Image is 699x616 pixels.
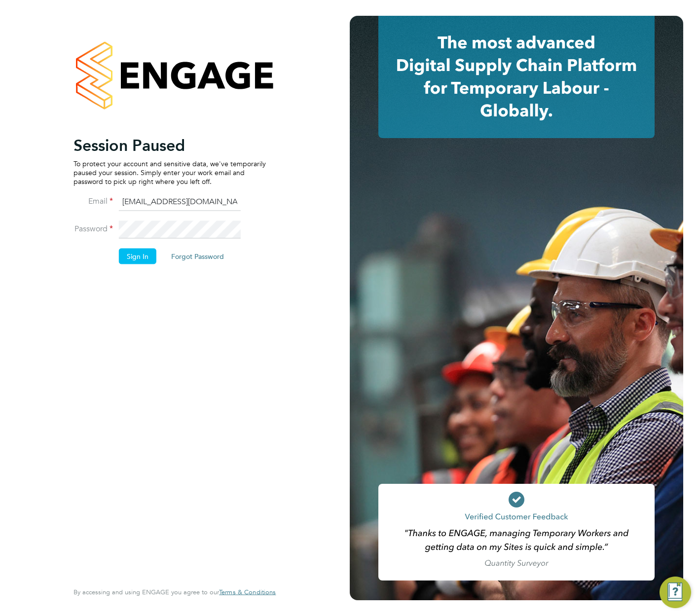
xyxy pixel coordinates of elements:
[74,588,276,596] span: By accessing and using ENGAGE you agree to our
[74,135,266,155] h2: Session Paused
[219,588,276,596] a: Terms & Conditions
[163,248,232,264] button: Forgot Password
[74,223,113,234] label: Password
[74,196,113,206] label: Email
[119,248,156,264] button: Sign In
[74,159,266,186] p: To protect your account and sensitive data, we've temporarily paused your session. Simply enter y...
[660,577,691,608] button: Engage Resource Center
[119,193,241,211] input: Enter your work email...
